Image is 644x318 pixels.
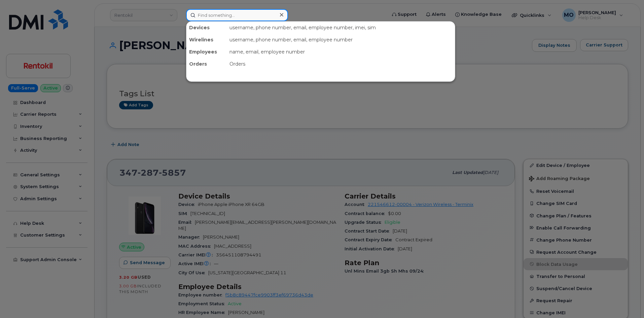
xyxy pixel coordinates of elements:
[186,34,227,46] div: Wirelines
[186,46,227,58] div: Employees
[227,34,455,46] div: username, phone number, email, employee number
[227,58,455,70] div: Orders
[186,58,227,70] div: Orders
[227,46,455,58] div: name, email, employee number
[186,22,227,34] div: Devices
[227,22,455,34] div: username, phone number, email, employee number, imei, sim
[615,289,639,313] iframe: Messenger Launcher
